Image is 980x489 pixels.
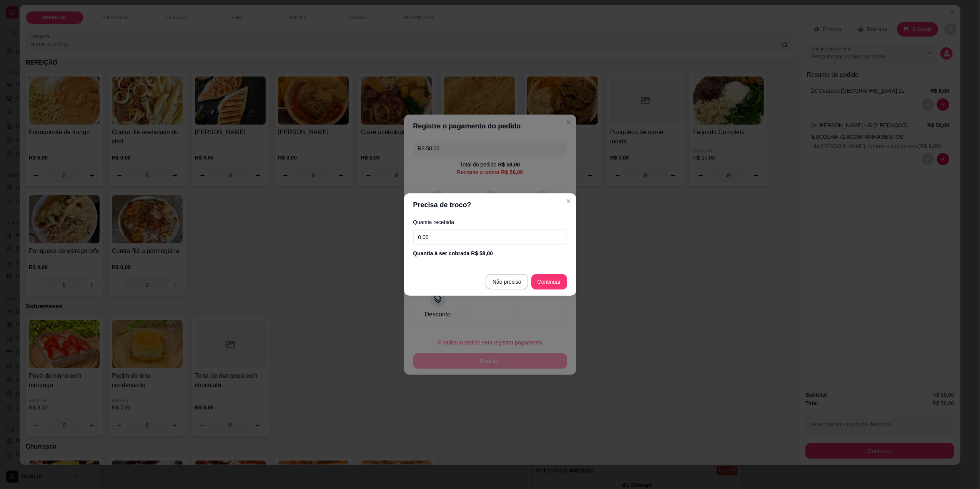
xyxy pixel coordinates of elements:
[531,274,567,289] button: Continuar
[413,220,567,225] label: Quantia recebida
[486,274,528,289] button: Não preciso
[404,193,576,216] header: Precisa de troco?
[413,249,567,257] div: Quantia à ser cobrada R$ 58,00
[562,195,575,207] button: Close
